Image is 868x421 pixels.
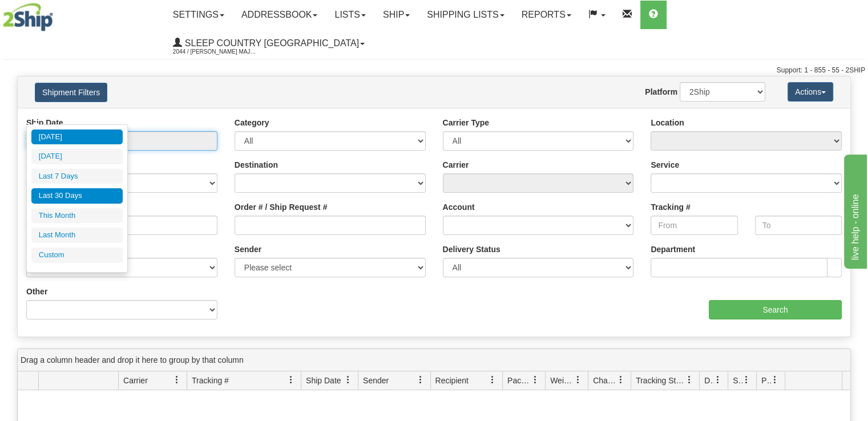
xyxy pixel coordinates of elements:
a: Ship Date filter column settings [338,370,358,390]
label: Tracking # [651,201,690,213]
button: Actions [788,82,833,102]
a: Settings [164,1,233,29]
li: Last Month [31,228,123,243]
span: Charge [593,375,617,386]
a: Tracking # filter column settings [281,370,301,390]
li: [DATE] [31,149,123,164]
a: Pickup Status filter column settings [765,370,785,390]
label: Location [651,117,684,128]
a: Sleep Country [GEOGRAPHIC_DATA] 2044 / [PERSON_NAME] Major [PERSON_NAME] [164,29,373,58]
input: Search [709,300,842,319]
a: Shipment Issues filter column settings [737,370,756,390]
li: This Month [31,208,123,224]
label: Carrier Type [443,117,489,128]
div: Support: 1 - 855 - 55 - 2SHIP [3,66,865,75]
label: Delivery Status [443,244,500,255]
label: Category [235,117,269,128]
a: Tracking Status filter column settings [680,370,699,390]
label: Order # / Ship Request # [235,201,328,213]
span: Tracking # [192,375,229,386]
label: Ship Date [26,117,63,128]
img: logo2044.jpg [3,3,53,31]
a: Ship [374,1,418,29]
input: From [651,216,737,235]
span: Sender [363,375,389,386]
a: Carrier filter column settings [167,370,187,390]
li: Last 30 Days [31,188,123,204]
div: grid grouping header [18,349,850,371]
li: Custom [31,248,123,263]
a: Addressbook [233,1,326,29]
iframe: chat widget [842,152,867,269]
li: [DATE] [31,129,123,145]
input: To [755,216,842,235]
a: Packages filter column settings [526,370,545,390]
a: Lists [326,1,374,29]
span: Weight [550,375,574,386]
span: 2044 / [PERSON_NAME] Major [PERSON_NAME] [173,46,259,58]
div: live help - online [9,7,106,21]
span: Ship Date [306,375,341,386]
a: Recipient filter column settings [483,370,502,390]
label: Account [443,201,475,213]
span: Packages [507,375,531,386]
span: Recipient [435,375,469,386]
span: Sleep Country [GEOGRAPHIC_DATA] [182,38,359,48]
span: Tracking Status [636,375,685,386]
span: Shipment Issues [733,375,742,386]
li: Last 7 Days [31,169,123,184]
label: Sender [235,244,261,255]
label: Department [651,244,695,255]
label: Carrier [443,159,469,171]
a: Shipping lists [418,1,512,29]
span: Delivery Status [704,375,714,386]
a: Sender filter column settings [411,370,430,390]
a: Charge filter column settings [611,370,631,390]
label: Service [651,159,679,171]
a: Weight filter column settings [568,370,588,390]
a: Reports [513,1,580,29]
span: Pickup Status [761,375,771,386]
span: Carrier [123,375,148,386]
button: Shipment Filters [35,83,107,102]
label: Destination [235,159,278,171]
label: Platform [645,86,677,98]
label: Other [26,286,47,297]
a: Delivery Status filter column settings [708,370,728,390]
